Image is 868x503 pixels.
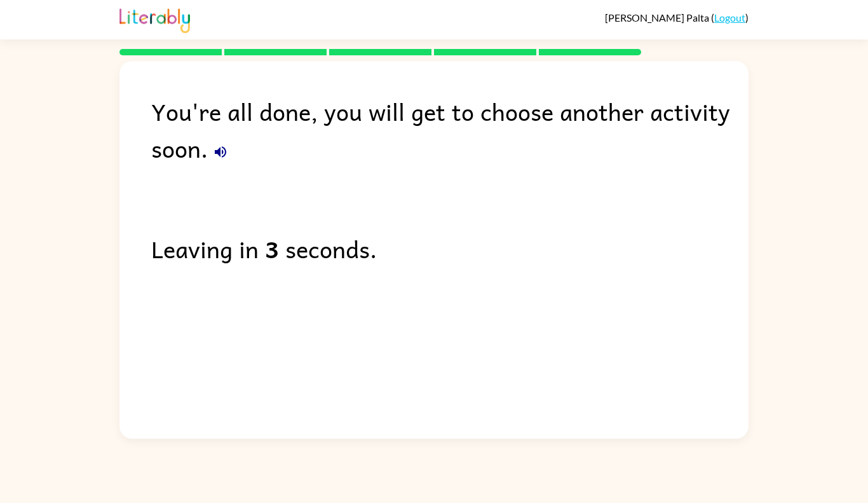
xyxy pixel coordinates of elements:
div: ( ) [605,11,749,24]
img: Literably [119,5,190,33]
div: You're all done, you will get to choose another activity soon. [151,93,749,167]
a: Logout [714,11,745,24]
div: Leaving in seconds. [151,230,749,267]
span: [PERSON_NAME] Palta [605,11,711,24]
b: 3 [265,230,279,267]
